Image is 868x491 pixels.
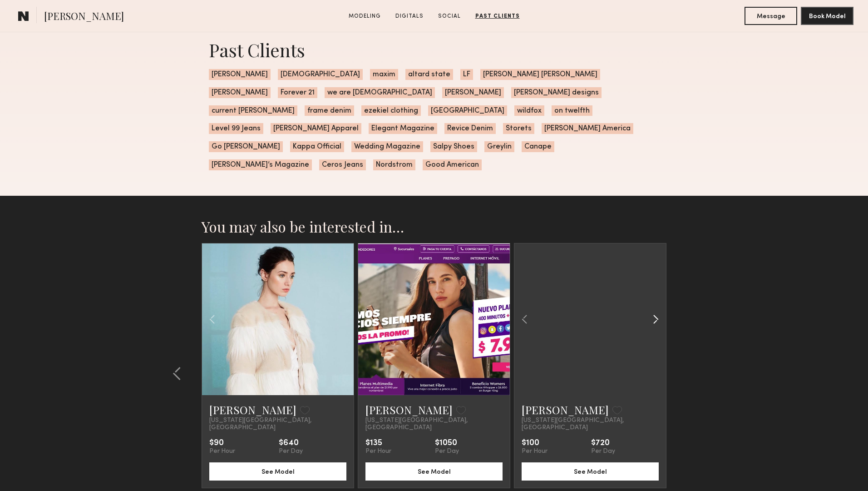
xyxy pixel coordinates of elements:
[442,87,504,98] span: [PERSON_NAME]
[365,448,391,455] div: Per Hour
[209,38,659,62] div: Past Clients
[522,439,547,448] div: $100
[319,159,366,170] span: Ceros Jeans
[351,141,423,152] span: Wedding Magazine
[279,439,303,448] div: $640
[435,439,459,448] div: $1050
[591,439,615,448] div: $720
[511,87,602,98] span: [PERSON_NAME] designs
[373,159,415,170] span: Nordstrom
[209,123,263,134] span: Level 99 Jeans
[444,123,496,134] span: Revice Denim
[325,87,435,98] span: we are [DEMOGRAPHIC_DATA]
[209,402,296,417] a: [PERSON_NAME]
[345,12,385,20] a: Modeling
[428,105,507,116] span: [GEOGRAPHIC_DATA]
[209,141,283,152] span: Go [PERSON_NAME]
[405,69,453,80] span: altard state
[503,123,534,134] span: Storets
[209,69,271,80] span: [PERSON_NAME]
[392,12,427,20] a: Digitals
[209,462,346,481] button: See Model
[370,69,398,80] span: maxim
[480,69,600,80] span: [PERSON_NAME] [PERSON_NAME]
[514,105,544,116] span: wildfox
[365,417,503,431] span: [US_STATE][GEOGRAPHIC_DATA], [GEOGRAPHIC_DATA]
[484,141,514,152] span: Greylin
[365,402,453,417] a: [PERSON_NAME]
[278,87,317,98] span: Forever 21
[522,141,554,152] span: Canape
[552,105,592,116] span: on twelfth
[271,123,361,134] span: [PERSON_NAME] Apparel
[522,467,659,475] a: See Model
[522,417,659,431] span: [US_STATE][GEOGRAPHIC_DATA], [GEOGRAPHIC_DATA]
[209,417,346,431] span: [US_STATE][GEOGRAPHIC_DATA], [GEOGRAPHIC_DATA]
[209,87,271,98] span: [PERSON_NAME]
[44,9,124,25] span: [PERSON_NAME]
[522,448,547,455] div: Per Hour
[209,439,235,448] div: $90
[279,448,303,455] div: Per Day
[423,159,482,170] span: Good American
[365,439,391,448] div: $135
[801,12,853,20] a: Book Model
[369,123,437,134] span: Elegant Magazine
[435,448,459,455] div: Per Day
[434,12,464,20] a: Social
[542,123,633,134] span: [PERSON_NAME] America
[460,69,473,80] span: LF
[430,141,477,152] span: Salpy Shoes
[801,7,853,25] button: Book Model
[365,467,503,475] a: See Model
[522,462,659,481] button: See Model
[278,69,363,80] span: [DEMOGRAPHIC_DATA]
[522,402,609,417] a: [PERSON_NAME]
[745,7,797,25] button: Message
[209,448,235,455] div: Per Hour
[209,467,346,475] a: See Model
[290,141,344,152] span: Kappa Official
[202,218,666,236] h2: You may also be interested in…
[361,105,421,116] span: ezekiel clothing
[209,105,297,116] span: current [PERSON_NAME]
[305,105,354,116] span: frame denim
[472,12,523,20] a: Past Clients
[365,462,503,481] button: See Model
[209,159,312,170] span: [PERSON_NAME]’s Magazine
[591,448,615,455] div: Per Day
